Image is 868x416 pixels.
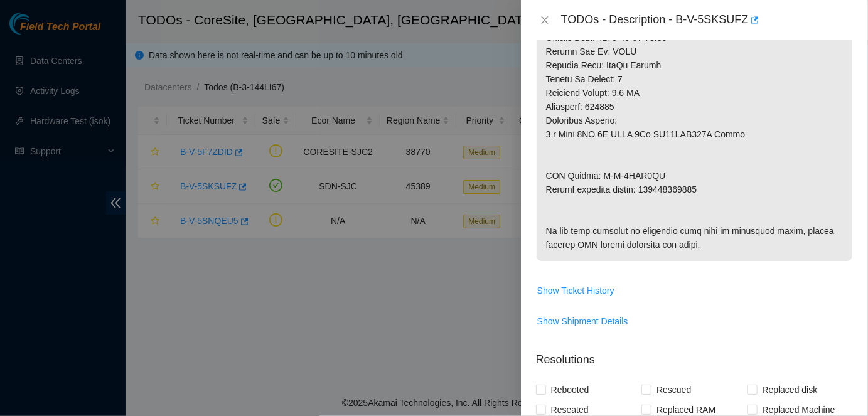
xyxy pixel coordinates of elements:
span: Rescued [651,380,696,400]
button: Close [536,14,554,26]
button: Show Ticket History [537,280,615,301]
div: TODOs - Description - B-V-5SKSUFZ [561,10,853,30]
span: Show Shipment Details [537,314,628,328]
span: Replaced disk [758,380,823,400]
span: close [540,15,550,25]
button: Show Shipment Details [537,311,629,331]
span: Rebooted [546,380,594,400]
span: Show Ticket History [537,284,614,297]
p: Resolutions [536,341,853,368]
